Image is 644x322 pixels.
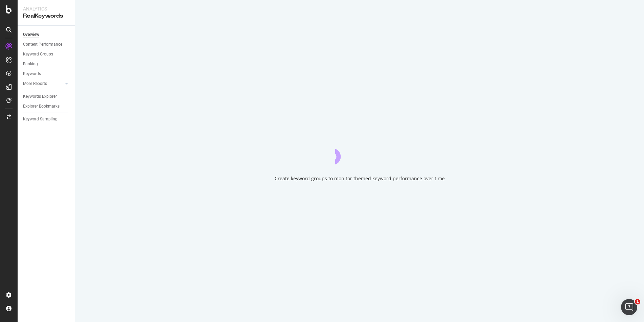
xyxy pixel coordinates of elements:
[335,140,384,164] div: animation
[275,175,445,182] div: Create keyword groups to monitor themed keyword performance over time
[23,41,70,48] a: Content Performance
[23,31,70,38] a: Overview
[23,80,63,87] a: More Reports
[23,116,57,123] div: Keyword Sampling
[23,61,70,68] a: Ranking
[635,299,640,304] span: 1
[23,93,57,100] div: Keywords Explorer
[23,116,70,123] a: Keyword Sampling
[23,103,60,110] div: Explorer Bookmarks
[23,51,53,58] div: Keyword Groups
[23,80,47,87] div: More Reports
[23,5,69,12] div: Analytics
[23,70,41,77] div: Keywords
[23,31,39,38] div: Overview
[23,70,70,77] a: Keywords
[621,299,637,315] iframe: Intercom live chat
[23,41,62,48] div: Content Performance
[23,93,70,100] a: Keywords Explorer
[23,103,70,110] a: Explorer Bookmarks
[23,61,38,68] div: Ranking
[23,12,69,20] div: RealKeywords
[23,51,70,58] a: Keyword Groups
